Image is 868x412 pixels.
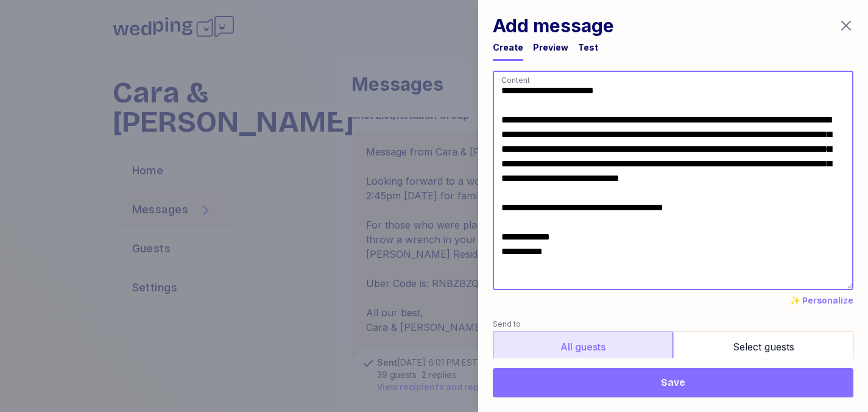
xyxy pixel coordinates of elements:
div: Create [493,41,523,54]
div: Preview [533,41,568,54]
span: Save [661,375,685,390]
h1: Add message [493,15,614,37]
label: Send to [493,317,853,332]
label: All guests [493,332,673,362]
button: ✨ Personalize [790,295,853,307]
label: Select guests [673,332,853,362]
div: Test [578,41,598,54]
button: Save [493,368,853,397]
